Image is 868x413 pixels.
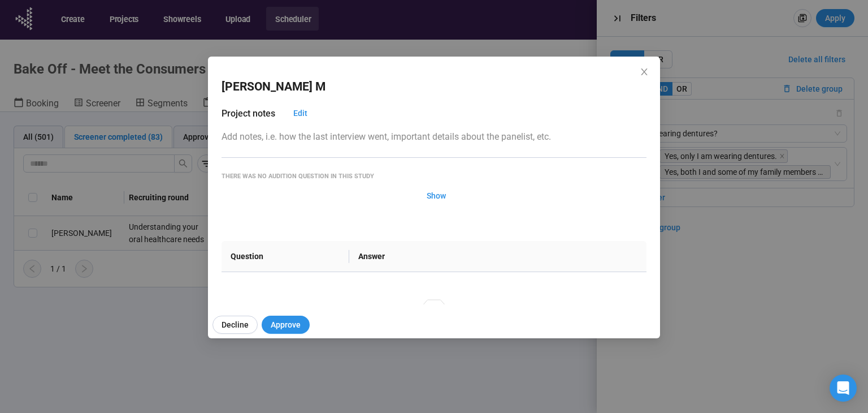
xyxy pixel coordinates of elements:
[349,241,646,272] th: Answer
[830,375,857,402] div: Open Intercom Messenger
[293,107,307,119] span: Edit
[222,78,325,96] h2: [PERSON_NAME] M
[222,171,646,181] div: There was no audition question in this study
[280,104,316,122] button: Edit
[413,187,455,205] button: Show
[222,130,646,144] p: Add notes, i.e. how the last interview went, important details about the panelist, etc.
[262,316,310,334] button: Approve
[271,319,301,331] span: Approve
[638,66,650,79] button: Close
[222,319,249,331] span: Decline
[212,316,258,334] button: Decline
[640,67,649,76] span: close
[427,190,446,202] span: Show
[222,241,349,272] th: Question
[222,106,275,121] h3: Project notes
